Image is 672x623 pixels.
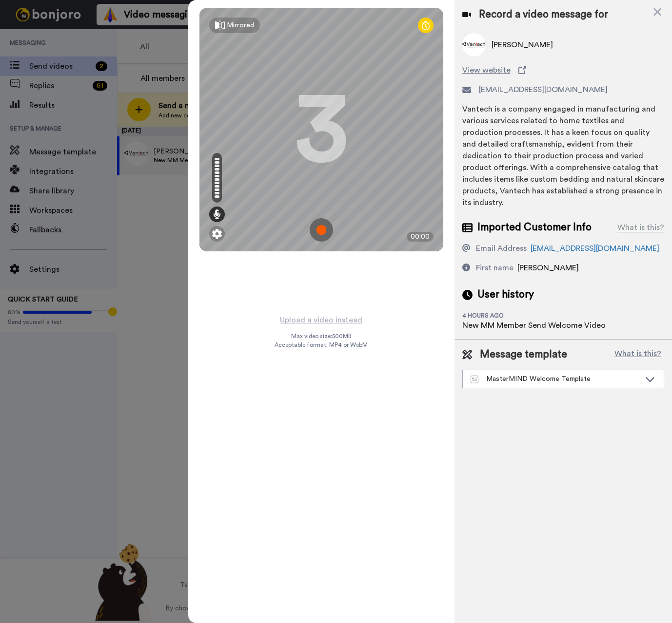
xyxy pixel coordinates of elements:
div: Email Address [476,243,527,254]
img: Message-temps.svg [471,376,479,383]
div: 4 hours ago [462,312,526,320]
img: ic_record_start.svg [310,218,333,242]
a: [EMAIL_ADDRESS][DOMAIN_NAME] [531,245,659,252]
span: Max video size: 500 MB [291,332,352,340]
span: Imported Customer Info [477,220,592,235]
span: Acceptable format: MP4 or WebM [275,341,368,349]
button: What is this? [612,347,664,362]
span: [EMAIL_ADDRESS][DOMAIN_NAME] [479,84,608,95]
div: First name [476,262,514,274]
span: Message template [480,347,567,362]
span: [PERSON_NAME] [517,264,579,272]
div: Vantech is a company engaged in manufacturing and various services related to home textiles and p... [462,103,664,208]
div: 3 [295,93,348,166]
div: New MM Member Send Welcome Video [462,320,606,331]
img: ic_gear.svg [212,229,222,239]
div: 00:00 [407,232,434,242]
a: View website [462,64,664,76]
span: User history [477,287,534,302]
div: MasterMIND Welcome Template [471,374,640,384]
button: Upload a video instead [277,314,365,326]
span: View website [462,64,511,76]
div: What is this? [617,222,664,233]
